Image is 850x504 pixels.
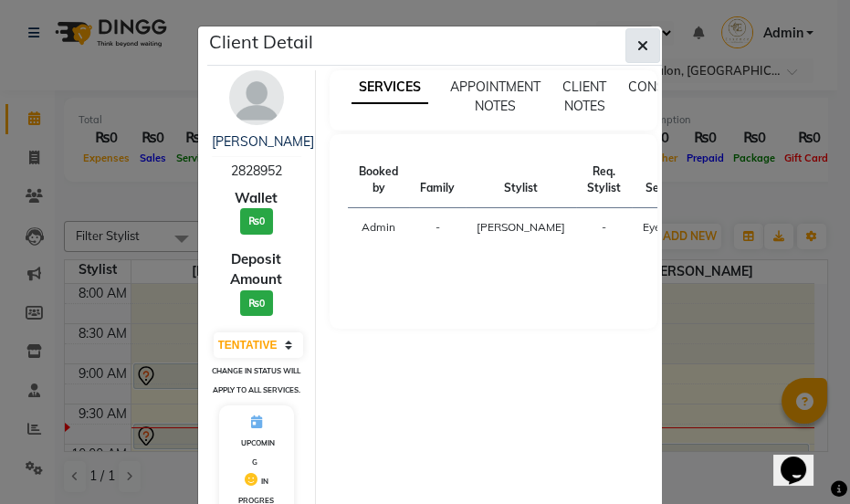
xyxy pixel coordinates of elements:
h3: ₨0 [240,208,273,235]
th: Booked by [348,152,409,208]
span: Wallet [235,188,278,209]
span: APPOINTMENT NOTES [450,79,540,114]
h5: Client Detail [209,28,313,56]
iframe: chat widget [773,431,832,486]
th: Req. Stylist [576,152,632,208]
th: Services [632,152,703,208]
span: CLIENT NOTES [562,79,606,114]
h3: ₨0 [240,290,273,317]
span: 2828952 [231,163,282,179]
th: Stylist [466,152,576,208]
img: avatar [229,70,284,125]
td: - [576,208,632,297]
span: CONSUMPTION [628,79,723,95]
span: SERVICES [352,71,428,104]
span: UPCOMING [241,438,275,467]
span: Deposit Amount [212,249,302,290]
small: Change in status will apply to all services. [212,366,300,394]
td: Admin [348,208,409,297]
div: Eyebrows [643,219,692,236]
a: [PERSON_NAME] [212,133,314,150]
th: Family [409,152,466,208]
span: [PERSON_NAME] [477,220,565,234]
td: - [409,208,466,297]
